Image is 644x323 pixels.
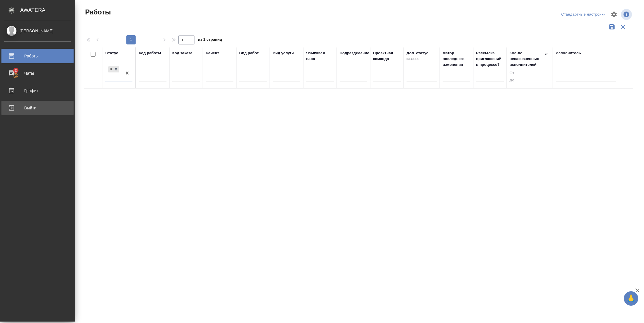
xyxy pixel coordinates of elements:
div: Вид услуги [273,50,294,56]
span: 🙏 [626,292,636,305]
a: 2Чаты [1,66,74,81]
div: Код работы [139,50,161,56]
div: В работе [108,66,120,73]
div: Код заказа [172,50,192,56]
div: AWATERA [20,4,75,16]
a: График [1,83,74,98]
button: Сохранить фильтры [606,21,617,32]
div: Статус [105,50,118,56]
div: Кол-во неназначенных исполнителей [510,50,544,68]
div: В работе [108,66,113,72]
div: Проектная команда [373,50,401,62]
button: Сбросить фильтры [617,21,628,32]
span: из 1 страниц [198,36,222,44]
button: 🙏 [624,291,638,306]
div: График [4,86,71,95]
input: От [510,70,550,77]
div: split button [560,10,607,19]
a: Работы [1,49,74,63]
a: Выйти [1,101,74,115]
div: Автор последнего изменения [443,50,470,68]
div: Рассылка приглашений в процессе? [476,50,504,68]
div: Клиент [206,50,219,56]
span: 2 [11,68,20,73]
div: Исполнитель [556,50,581,56]
div: Доп. статус заказа [407,50,437,62]
div: Языковая пара [306,50,334,62]
div: Работы [4,52,71,60]
input: До [510,77,550,84]
div: Выйти [4,104,71,112]
div: Вид работ [239,50,259,56]
div: Чаты [4,69,71,78]
span: Работы [84,8,111,17]
span: Посмотреть информацию [621,9,633,20]
div: [PERSON_NAME] [4,28,71,34]
span: Настроить таблицу [607,8,621,21]
div: Подразделение [340,50,369,56]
